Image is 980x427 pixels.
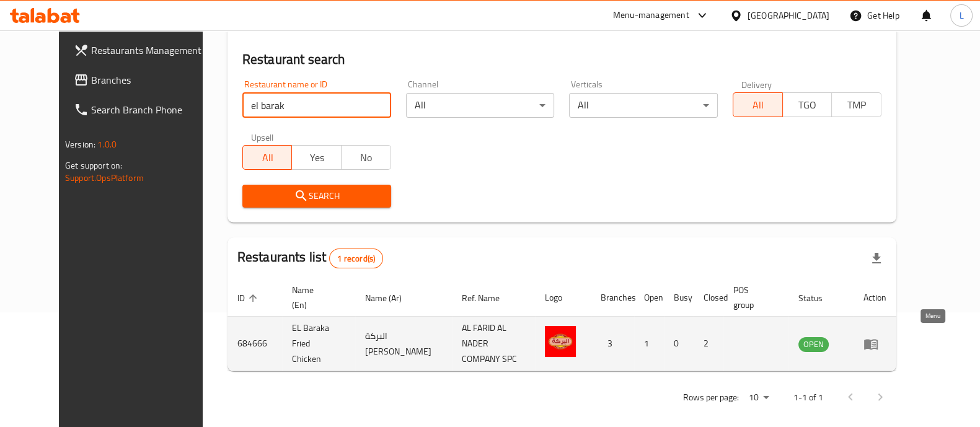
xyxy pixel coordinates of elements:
button: TMP [831,92,881,117]
td: 684666 [227,317,282,371]
p: Rows per page: [683,390,739,405]
table: enhanced table [227,279,896,371]
div: [GEOGRAPHIC_DATA] [748,9,829,22]
span: TMP [837,96,876,114]
label: Delivery [741,80,772,89]
td: AL FARID AL NADER COMPANY SPC [452,317,535,371]
span: Status [798,291,839,306]
span: All [738,96,778,114]
td: البركة [PERSON_NAME] [355,317,451,371]
a: Restaurants Management [64,35,223,65]
span: Get support on: [65,157,122,174]
span: Restaurants Management [91,43,213,58]
span: Version: [65,136,95,152]
button: TGO [782,92,832,117]
th: Logo [535,279,591,317]
span: All [248,149,288,167]
img: EL Baraka Fried Chicken [545,326,576,357]
span: 1 record(s) [330,253,382,265]
div: All [406,93,555,118]
span: Name (En) [292,283,341,312]
h2: Restaurant search [242,50,881,69]
td: EL Baraka Fried Chicken [282,317,356,371]
button: All [242,145,293,170]
th: Branches [591,279,634,317]
td: 1 [634,317,664,371]
button: All [733,92,783,117]
span: ID [237,291,261,306]
td: 0 [664,317,694,371]
th: Busy [664,279,694,317]
div: Rows per page: [744,389,774,407]
p: 1-1 of 1 [793,390,823,405]
button: Yes [291,145,342,170]
span: Search Branch Phone [91,102,213,117]
a: Search Branch Phone [64,95,223,125]
div: Export file [862,244,891,273]
span: OPEN [798,337,829,351]
a: Branches [64,65,223,95]
div: Total records count [329,249,383,268]
h2: Restaurants list [237,248,383,268]
div: Menu-management [613,8,689,23]
span: Search [252,188,381,204]
span: POS group [733,283,774,312]
span: Ref. Name [462,291,516,306]
label: Upsell [251,133,274,141]
span: Yes [297,149,337,167]
button: No [341,145,391,170]
th: Closed [694,279,723,317]
span: Name (Ar) [365,291,418,306]
span: 1.0.0 [97,136,117,152]
span: No [347,149,386,167]
td: 3 [591,317,634,371]
input: Search for restaurant name or ID.. [242,93,391,118]
td: 2 [694,317,723,371]
th: Open [634,279,664,317]
span: Branches [91,73,213,87]
th: Action [854,279,896,317]
button: Search [242,185,391,208]
span: TGO [788,96,828,114]
span: L [959,9,963,22]
div: All [569,93,718,118]
div: OPEN [798,337,829,352]
a: Support.OpsPlatform [65,170,144,186]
